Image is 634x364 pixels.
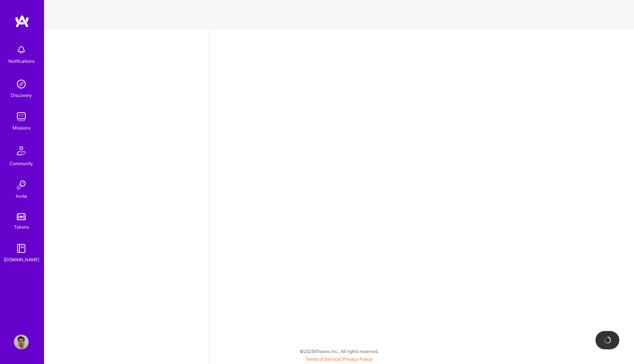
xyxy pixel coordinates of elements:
[14,109,29,124] img: teamwork
[14,335,29,349] img: User Avatar
[12,142,30,160] img: Community
[10,160,33,167] div: Community
[17,213,26,220] img: tokens
[14,178,29,192] img: Invite
[14,77,29,91] img: discovery
[14,43,29,57] img: bell
[4,256,39,263] div: [DOMAIN_NAME]
[16,192,27,200] div: Invite
[12,124,30,132] div: Missions
[8,57,34,65] div: Notifications
[15,15,29,28] img: logo
[306,356,372,362] span: |
[14,223,29,231] div: Tokens
[44,342,634,360] div: © 2025 ATeams Inc., All rights reserved.
[11,91,32,99] div: Discovery
[14,241,29,256] img: guide book
[306,356,340,362] a: Terms of Service
[604,336,611,344] img: loading
[12,335,30,349] a: User Avatar
[343,356,372,362] a: Privacy Policy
